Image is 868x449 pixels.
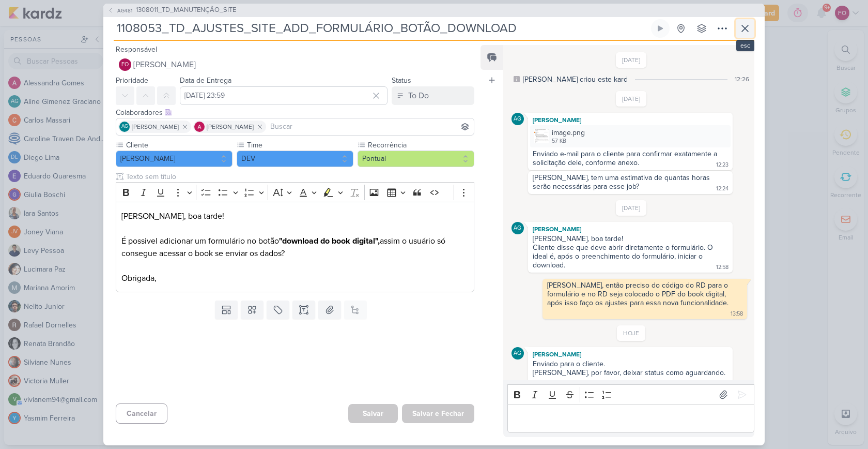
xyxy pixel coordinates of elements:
div: image.png [552,127,585,138]
label: Cliente [125,140,233,151]
div: [PERSON_NAME], então preciso do código do RD para o formulário e no RD seja colocado o PDF do boo... [547,281,730,307]
div: Aline Gimenez Graciano [512,347,524,360]
label: Status [392,76,411,85]
div: [PERSON_NAME], tem uma estimativa de quantas horas serão necessárias para esse job? [533,173,712,191]
div: Aline Gimenez Graciano [119,122,130,132]
div: Ligar relógio [656,24,664,33]
span: [PERSON_NAME] [132,122,179,131]
div: [PERSON_NAME] criou este kard [523,74,628,85]
div: [PERSON_NAME] [530,349,731,360]
img: Alessandra Gomes [194,122,205,132]
p: AG [514,116,521,122]
button: DEV [237,151,353,167]
label: Time [246,140,353,151]
div: Editor editing area: main [507,405,754,433]
p: AG [121,124,128,129]
span: [PERSON_NAME] [207,122,254,131]
label: Prioridade [116,76,148,85]
button: Pontual [358,151,474,167]
div: Editor editing area: main [116,202,474,292]
div: [PERSON_NAME], boa tarde! [533,234,728,243]
input: Select a date [180,86,388,105]
div: Aline Gimenez Graciano [512,222,524,234]
button: To Do [392,86,474,105]
div: Editor toolbar [116,182,474,202]
div: 13:58 [731,310,743,318]
div: [PERSON_NAME] [530,224,731,234]
div: 12:24 [716,185,729,193]
img: 3OzEwUmLjLPvbnErTFJZkVXiYEKFPkqFCceXFG18.png [534,129,549,143]
div: Colaboradores [116,107,474,118]
div: 57 KB [552,137,585,145]
input: Texto sem título [124,171,474,182]
div: Aline Gimenez Graciano [512,113,524,125]
button: [PERSON_NAME] [116,151,233,167]
button: Cancelar [116,403,167,424]
div: [PERSON_NAME], por favor, deixar status como aguardando. [533,368,725,377]
label: Data de Entrega [180,76,231,85]
div: esc [736,40,754,51]
p: [PERSON_NAME], boa tarde! É possivel adicionar um formulário no botão assim o usuário só consegue... [121,210,469,285]
div: image.png [530,125,731,147]
strong: "download do book digital", [279,236,380,246]
div: 12:26 [735,74,749,84]
span: [PERSON_NAME] [133,58,196,71]
div: To Do [408,89,429,102]
div: Enviado e-mail para o cliente para confirmar exatamente a solicitação dele, conforme anexo. [533,149,719,167]
div: Cliente disse que deve abrir diretamente o formulário. O ideal é, após o preenchimento do formulá... [533,243,715,270]
div: [PERSON_NAME] [530,115,731,125]
div: 12:23 [716,161,729,169]
p: FO [121,62,129,68]
label: Responsável [116,45,157,54]
input: Kard Sem Título [114,19,649,38]
div: Editor toolbar [507,384,754,405]
button: FO [PERSON_NAME] [116,55,474,74]
p: AG [514,351,521,356]
div: Enviado para o cliente. [533,360,728,368]
div: Fabio Oliveira [119,58,131,71]
div: 12:03 [716,380,729,388]
div: 12:58 [716,263,729,272]
p: AG [514,226,521,231]
label: Recorrência [367,140,474,151]
input: Buscar [268,121,472,133]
